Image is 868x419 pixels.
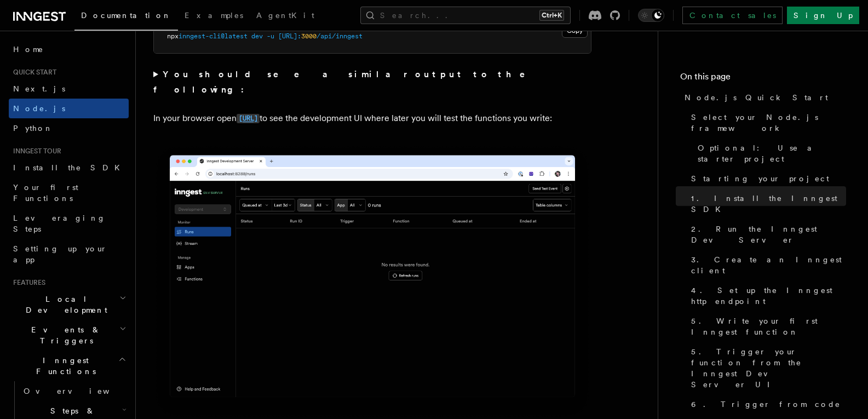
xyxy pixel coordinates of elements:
a: Home [9,39,129,59]
span: Next.js [13,84,65,93]
a: [URL] [237,113,260,123]
span: Node.js [13,104,65,113]
span: Examples [185,11,243,20]
a: Optional: Use a starter project [693,138,846,169]
span: Home [13,44,44,55]
a: 5. Trigger your function from the Inngest Dev Server UI [687,342,846,394]
span: AgentKit [256,11,314,20]
code: [URL] [237,114,260,123]
a: Setting up your app [9,239,129,269]
span: 2. Run the Inngest Dev Server [691,223,846,245]
span: [URL]: [278,32,301,40]
span: 5. Trigger your function from the Inngest Dev Server UI [691,346,846,390]
a: Python [9,118,129,138]
span: Inngest tour [9,147,61,156]
span: Starting your project [691,173,829,184]
a: Select your Node.js framework [687,107,846,138]
span: Events & Triggers [9,324,119,346]
span: 3000 [301,32,317,40]
a: 6. Trigger from code [687,394,846,414]
span: Install the SDK [13,163,127,172]
a: 3. Create an Inngest client [687,250,846,280]
a: Your first Functions [9,177,129,208]
span: 5. Write your first Inngest function [691,315,846,337]
button: Local Development [9,289,129,320]
span: inngest-cli@latest [179,32,248,40]
a: 5. Write your first Inngest function [687,311,846,342]
span: -u [267,32,274,40]
a: Starting your project [687,169,846,188]
span: dev [251,32,263,40]
button: Toggle dark mode [638,9,664,22]
a: Node.js [9,99,129,118]
a: 4. Set up the Inngest http endpoint [687,280,846,311]
a: 1. Install the Inngest SDK [687,188,846,219]
a: Install the SDK [9,158,129,177]
span: Your first Functions [13,183,78,203]
span: /api/inngest [317,32,363,40]
span: Features [9,278,45,287]
summary: You should see a similar output to the following: [153,67,591,97]
span: 4. Set up the Inngest http endpoint [691,285,846,307]
span: 1. Install the Inngest SDK [691,193,846,215]
a: Node.js Quick Start [680,88,846,107]
span: 3. Create an Inngest client [691,254,846,276]
span: Inngest Functions [9,355,118,377]
a: Documentation [74,3,178,31]
span: Python [13,124,53,133]
span: 6. Trigger from code [691,399,841,410]
span: Optional: Use a starter project [698,142,846,164]
a: Examples [178,3,250,30]
span: Quick start [9,68,56,77]
a: AgentKit [250,3,321,30]
span: Setting up your app [13,244,107,264]
span: Node.js Quick Start [685,92,828,103]
a: Leveraging Steps [9,208,129,239]
button: Events & Triggers [9,320,129,351]
strong: You should see a similar output to the following: [153,69,541,95]
span: Documentation [81,11,171,20]
a: Overview [19,381,129,401]
a: Next.js [9,79,129,99]
a: Contact sales [682,7,783,24]
h4: On this page [680,70,846,88]
button: Search...Ctrl+K [360,7,571,24]
span: Leveraging Steps [13,214,106,233]
span: Select your Node.js framework [691,112,846,134]
span: Local Development [9,294,119,315]
p: In your browser open to see the development UI where later you will test the functions you write: [153,111,591,127]
a: Sign Up [787,7,859,24]
span: npx [167,32,179,40]
button: Inngest Functions [9,351,129,381]
span: Overview [24,387,136,395]
a: 2. Run the Inngest Dev Server [687,219,846,250]
kbd: Ctrl+K [539,10,564,21]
